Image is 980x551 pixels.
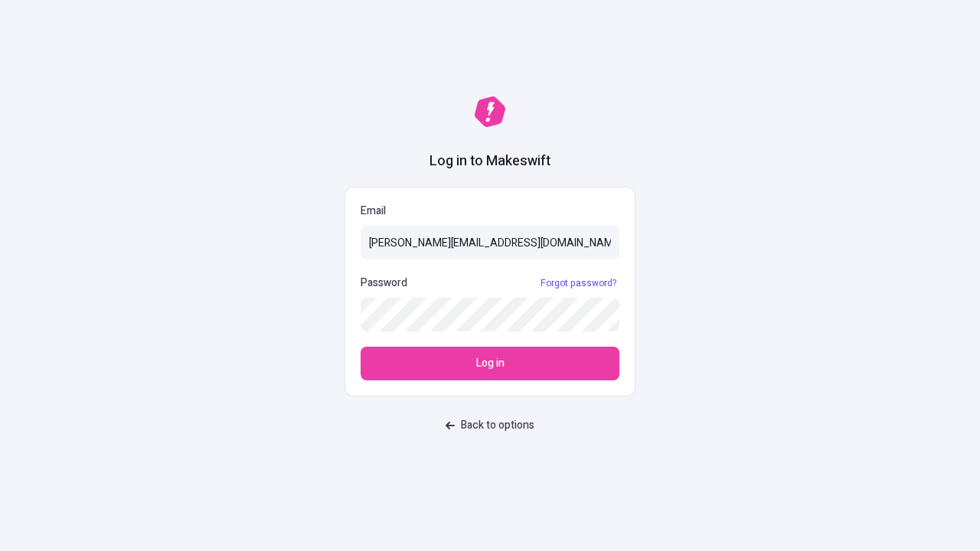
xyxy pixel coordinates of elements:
[476,355,505,372] span: Log in
[537,277,619,289] a: Forgot password?
[436,412,544,439] button: Back to options
[361,226,619,259] input: Email
[461,417,534,434] span: Back to options
[430,152,550,171] h1: Log in to Makeswift
[361,347,619,380] button: Log in
[361,203,619,220] p: Email
[361,275,407,292] p: Password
